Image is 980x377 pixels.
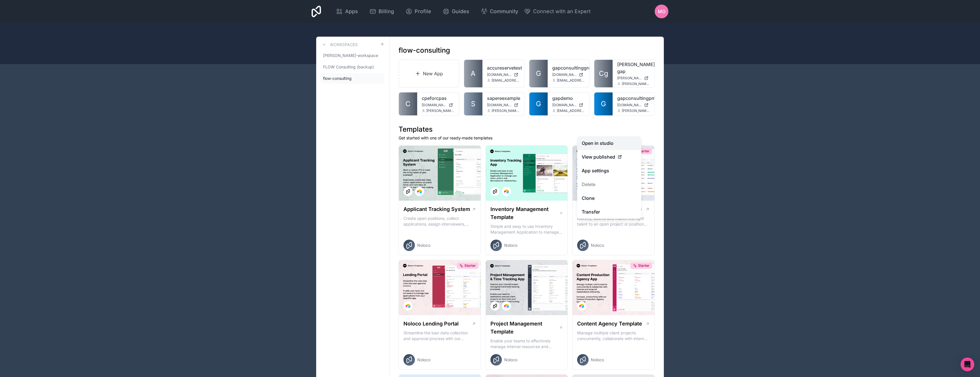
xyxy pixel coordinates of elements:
span: flow-consulting [323,76,352,81]
p: Simple and easy to use Inventory Management Application to manage your stock, orders and Manufact... [490,224,563,235]
a: [PERSON_NAME][DOMAIN_NAME] [617,76,650,80]
a: Workspaces [321,41,358,48]
span: [PERSON_NAME][EMAIL_ADDRESS][DOMAIN_NAME] [426,108,454,113]
a: G [529,60,548,87]
span: A [471,69,476,78]
button: Connect with an Expert [524,7,591,15]
span: Billing [379,7,394,15]
span: [PERSON_NAME][EMAIL_ADDRESS][DOMAIN_NAME] [622,108,650,113]
a: cpeforcpas [422,95,454,102]
a: [DOMAIN_NAME] [487,103,520,107]
span: G [536,99,541,108]
span: Noloco [504,357,517,363]
span: Noloco [591,357,604,363]
span: MO [658,8,666,15]
span: C [405,99,411,108]
span: G [536,69,541,78]
span: Noloco [591,242,604,248]
span: Noloco [417,242,430,248]
a: FLOW Consulting (backup) [321,62,385,72]
h1: Project Management Template [490,320,559,336]
a: [DOMAIN_NAME] [487,72,520,77]
a: View published [577,150,641,164]
h1: flow-consulting [399,46,450,55]
div: Open Intercom Messenger [961,358,974,371]
span: Apps [345,7,358,15]
a: Open in studio [577,136,641,150]
img: Airtable Logo [406,304,410,308]
a: gapconsultinggroup [552,64,585,71]
a: S [464,92,482,115]
a: Apps [331,5,363,18]
span: Guides [452,7,469,15]
span: Profile [415,7,431,15]
a: Profile [401,5,436,18]
a: [DOMAIN_NAME] [617,103,650,107]
a: [DOMAIN_NAME] [552,103,585,107]
a: gapconsultingpm [617,95,650,102]
a: Clone [577,191,641,205]
a: App settings [577,164,641,177]
h3: Workspaces [330,42,358,48]
span: Starter [638,263,650,268]
a: Transfer [577,205,641,219]
h1: Templates [399,125,655,134]
a: Guides [438,5,474,18]
p: Create open positions, collect applications, assign interviewers, centralise candidate feedback a... [403,216,476,227]
a: flow-consulting [321,73,385,84]
span: [DOMAIN_NAME] [487,72,512,77]
a: [DOMAIN_NAME] [552,72,585,77]
span: G [601,99,606,108]
a: Cg [594,60,613,87]
a: G [594,92,613,115]
span: Connect with an Expert [533,7,591,15]
p: Enable your teams to effectively manage internal resources and execute client projects on time. [490,338,563,350]
span: Starter [464,263,476,268]
p: Manage multiple client projects concurrently, collaborate with internal and external stakeholders... [577,330,650,342]
span: Noloco [504,242,517,248]
span: [EMAIL_ADDRESS][DOMAIN_NAME] [557,108,585,113]
span: Cg [599,69,608,78]
span: View published [582,153,615,160]
img: Airtable Logo [504,189,509,194]
span: FLOW Consulting (backup) [323,64,374,70]
span: S [471,99,475,108]
a: A [464,60,482,87]
span: [DOMAIN_NAME] [422,103,446,107]
h1: Applicant Tracking System [403,205,470,213]
span: Starter [638,149,650,153]
img: Airtable Logo [417,189,422,194]
a: Billing [365,5,399,18]
a: G [529,92,548,115]
span: [EMAIL_ADDRESS][DOMAIN_NAME] [492,78,520,83]
a: New App [399,60,459,88]
span: [DOMAIN_NAME] [487,103,512,107]
span: [PERSON_NAME][EMAIL_ADDRESS][DOMAIN_NAME] [492,108,520,113]
button: Delete [577,177,641,191]
a: accureservetest [487,64,520,71]
p: Get started with one of our ready-made templates [399,135,655,141]
span: Community [490,7,518,15]
span: [DOMAIN_NAME] [552,103,577,107]
span: [PERSON_NAME]-workspace [323,53,378,58]
a: [PERSON_NAME]-workspace [321,50,385,61]
a: gapdemo [552,95,585,102]
img: Airtable Logo [579,304,584,308]
h1: Inventory Management Template [490,205,559,221]
span: [DOMAIN_NAME] [617,103,642,107]
a: C [399,92,417,115]
a: Community [476,5,523,18]
a: sapereexample [487,95,520,102]
span: [EMAIL_ADDRESS][DOMAIN_NAME] [557,78,585,83]
a: [DOMAIN_NAME] [422,103,454,107]
h1: Noloco Lending Portal [403,320,459,328]
span: [PERSON_NAME][DOMAIN_NAME] [617,76,642,80]
p: Streamline the loan data collection and approval process with our Lending Portal template. [403,330,476,342]
span: [DOMAIN_NAME] [552,72,577,77]
h1: Content Agency Template [577,320,642,328]
span: [PERSON_NAME][EMAIL_ADDRESS][DOMAIN_NAME] [622,82,650,86]
span: Noloco [417,357,430,363]
img: Airtable Logo [504,304,509,308]
p: Identify, source and match the right talent to an open project or position with our Talent Matchi... [577,216,650,227]
a: [PERSON_NAME]-gap [617,61,650,75]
